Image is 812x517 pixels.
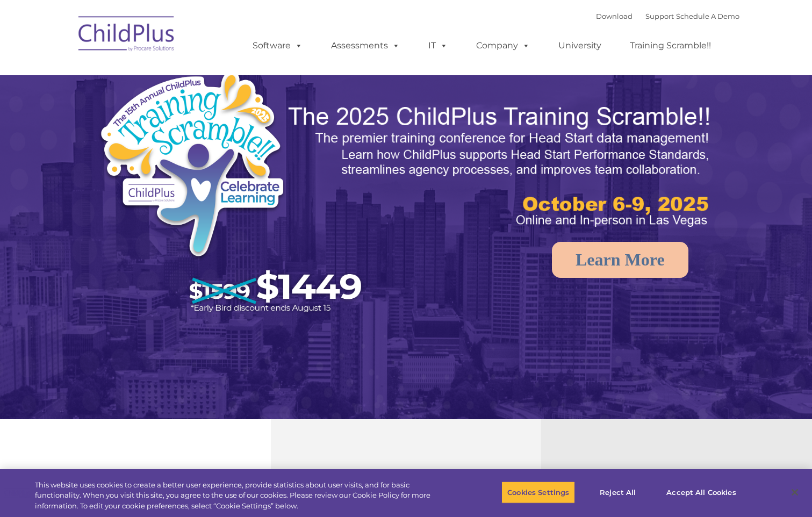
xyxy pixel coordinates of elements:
[418,35,458,56] a: IT
[149,115,195,123] span: Phone number
[465,35,541,56] a: Company
[596,12,739,20] font: |
[645,12,674,20] a: Support
[320,35,411,56] a: Assessments
[676,12,739,20] a: Schedule A Demo
[501,481,575,504] button: Cookies Settings
[149,71,182,79] span: Last name
[242,35,313,56] a: Software
[783,480,807,504] button: Close
[548,35,612,56] a: University
[619,35,722,56] a: Training Scramble!!
[584,481,651,504] button: Reject All
[552,242,688,278] a: Learn More
[596,12,633,20] a: Download
[73,9,181,62] img: ChildPlus by Procare Solutions
[35,480,447,512] div: This website uses cookies to create a better user experience, provide statistics about user visit...
[660,481,742,504] button: Accept All Cookies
